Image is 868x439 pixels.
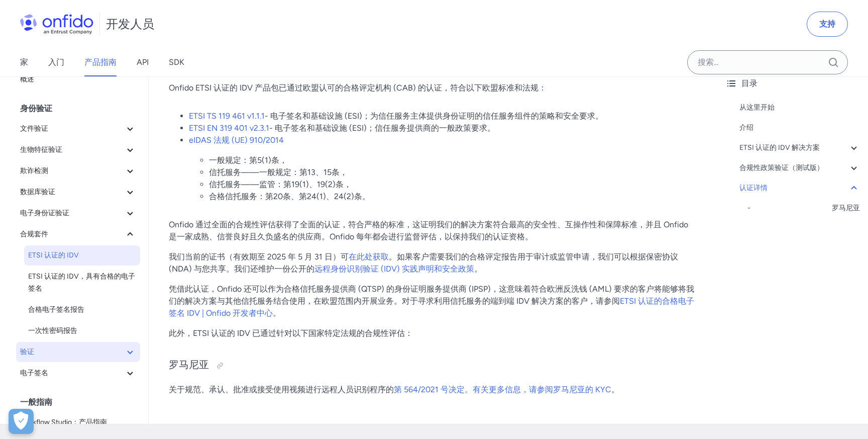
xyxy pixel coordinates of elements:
a: -罗马尼亚 [747,202,860,214]
font: ETSI 认证的 IDV，具有合格的电子签名 [28,272,135,293]
font: 产品指南 [84,57,117,67]
font: 电子身份证验证 [20,209,69,217]
a: ETSI 认证的 IDV 解决方案 [739,142,860,154]
font: 信托服务——监管：第19(1)、19(2)条， [209,180,352,189]
font: 。 [273,308,281,318]
a: API [137,48,149,76]
font: Onfido 通过全面的合规性评估获得了全面的认证，符合严格的标准，这证明我们的解决方案符合最高的安全性、互操作性和保障标准，并且 Onfido 是一家成熟、信誉良好且久负盛名的供应商。Onfi... [169,220,688,241]
font: 。 [474,264,482,274]
input: Onfido 搜索输入字段 [687,50,848,74]
font: 。 [611,385,619,394]
button: 文件验证 [16,119,140,139]
font: 合格电子签名报告 [28,305,84,314]
font: 合格信托服务：第20条、第24(1)、24(2)条。 [209,192,370,201]
a: 合规性政策验证（测试版） [739,162,860,174]
font: 目录 [741,78,757,88]
button: 电子签名 [16,363,140,383]
font: 身份验证 [20,104,52,113]
a: ETSI TS 119 461 v1.1.1 [189,111,265,121]
font: API [137,57,149,67]
a: 在此处获取 [349,252,389,261]
a: ETSI EN 319 401 v2.3.1 [189,123,269,133]
font: ETSI 认证的 IDV 解决方案 [739,143,820,152]
font: 家 [20,57,28,67]
a: 远程身份识别验证 (IDV) 实践声明和安全政策 [314,264,474,274]
a: 家 [20,48,28,76]
font: 凭借此认证，Onfido 还可以作为合格信托服务提供商 (QTSP) 的身份证明服务提供商 (IPSP)，这意味着符合欧洲反洗钱 (AML) 要求的客户将能够将我们的解决方案与其他信托服务结合使... [169,284,694,306]
a: 认证详情 [739,182,860,194]
a: SDK [169,48,184,76]
font: 介绍 [739,123,753,132]
a: 第 564/2021 号决定。有关更多信息，请参阅 [394,385,553,394]
a: 罗马尼亚的 KYC [553,385,611,394]
font: 概述 [20,75,34,83]
font: 从这里开始 [739,103,775,112]
font: 。如果客户需要我们的合格评定报告用于审计或监管申请，我们可以根据保密协议 (NDA) 与您共享。我们还维护一份公开的 [169,252,678,274]
font: 欺诈检测 [20,166,48,175]
font: 一次性密码报告 [28,326,77,335]
font: Onfido ETSI 认证的 IDV 产品包已通过欧盟认可的合格评定机构 (CAB) 的认证，符合以下欧盟标准和法规： [169,83,547,93]
font: 此外，ETSI 认证的 IDV 已通过针对以下国家特定法规的合规性评估： [169,328,413,338]
button: 验证 [16,342,140,362]
font: 合规性政策验证（测试版） [739,163,824,172]
font: 数据库验证 [20,188,55,196]
font: 罗马尼亚 [169,359,209,371]
a: 概述 [16,69,140,90]
font: 验证 [20,347,34,356]
font: 罗马尼亚 [832,204,860,212]
a: eIDAS 法规 (UE) 910/2014 [189,135,284,145]
font: 我们当前的证书（有效期至 2025 年 5 月 31 日）可 [169,252,349,261]
font: 文件验证 [20,124,48,133]
font: - 电子签名和基础设施 (ESI)；信任服务提供商的一般政策要求。 [269,123,495,133]
button: 数据库验证 [16,182,140,202]
a: 从这里开始 [739,102,860,114]
font: 生物特征验证 [20,145,62,154]
font: 入门 [48,57,64,67]
button: 生物特征验证 [16,140,140,160]
font: 一般规定：第5(1)条， [209,155,287,165]
button: 欺诈检测 [16,161,140,181]
font: 信托服务——一般规定：第13、15条， [209,167,348,177]
a: 一次性密码报告 [24,321,140,341]
a: 产品指南 [84,48,117,76]
img: Onfido 标志 [20,14,93,34]
font: - [747,204,750,212]
a: ETSI 认证的 IDV [24,245,140,266]
font: 关于规范、承认、批准或接受使用视频进行远程人员识别程序的 [169,385,394,394]
a: 介绍 [739,122,860,134]
font: 认证详情 [739,184,768,192]
font: - 电子签名和基础设施 (ESI)；为信任服务主体提供身份证明的信任服务组件的策略和安全要求。 [265,111,603,121]
a: ETSI 认证的 IDV，具有合格的电子签名 [24,267,140,299]
font: 电子签名 [20,369,48,377]
button: 电子身份证验证 [16,203,140,223]
button: 打开偏好设置 [9,409,34,434]
a: 入门 [48,48,64,76]
font: 合规套件 [20,230,48,238]
font: 一般指南 [20,397,52,407]
font: ETSI 认证的 IDV [28,251,79,259]
font: Workflow Studio：产品指南 [20,418,107,426]
a: Workflow Studio：产品指南 [16,412,140,432]
font: 开发人员 [106,17,154,31]
button: 合规套件 [16,224,140,244]
div: Cookie偏好设置 [9,409,34,434]
font: 支持 [819,19,835,29]
a: 支持 [807,12,848,37]
font: SDK [169,57,184,67]
a: 合格电子签名报告 [24,300,140,320]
